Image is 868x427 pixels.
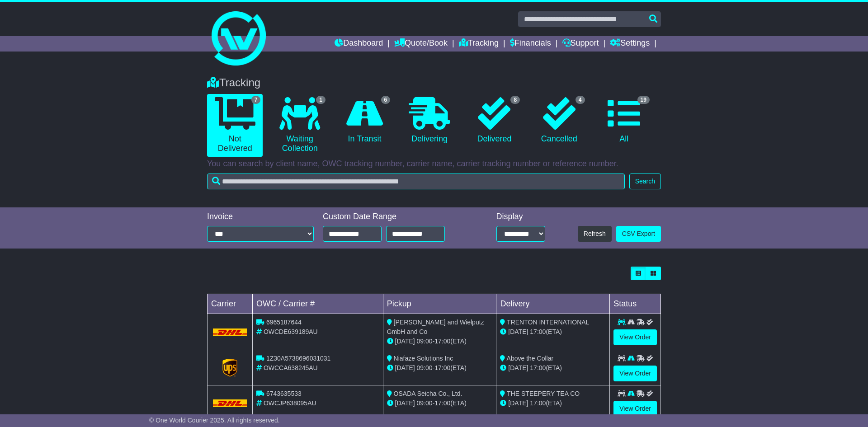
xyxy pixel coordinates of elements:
[467,94,522,147] a: 8 Delivered
[637,96,650,104] span: 19
[387,363,493,373] div: - (ETA)
[207,212,314,222] div: Invoice
[208,294,253,314] td: Carrier
[394,390,462,397] span: OSADA Seicha Co., Ltd.
[530,364,546,371] span: 17:00
[207,94,263,157] a: 7 Not Delivered
[264,328,318,335] span: OWCDE639189AU
[510,36,551,52] a: Financials
[417,338,433,345] span: 09:00
[251,96,261,104] span: 7
[629,174,661,189] button: Search
[500,399,606,408] div: (ETA)
[383,294,496,314] td: Pickup
[613,329,657,345] a: View Order
[508,328,528,335] span: [DATE]
[323,212,468,222] div: Custom Date Range
[149,417,280,424] span: © One World Courier 2025. All rights reserved.
[394,36,448,52] a: Quote/Book
[213,328,247,336] img: DHL.png
[387,399,493,408] div: - (ETA)
[387,319,484,335] span: [PERSON_NAME] and Wielputz GmbH and Co
[253,294,383,314] td: OWC / Carrier #
[508,399,528,407] span: [DATE]
[434,338,450,345] span: 17:00
[387,337,493,346] div: - (ETA)
[213,399,247,407] img: DHL.png
[395,364,415,371] span: [DATE]
[507,319,589,326] span: TRENTON INTERNATIONAL
[337,94,392,147] a: 6 In Transit
[394,355,453,362] span: Niafaze Solutions Inc
[578,226,612,242] button: Refresh
[616,226,661,242] a: CSV Export
[610,36,650,52] a: Settings
[335,36,383,52] a: Dashboard
[401,94,457,147] a: Delivering
[266,355,330,362] span: 1Z30A5738696031031
[576,96,585,104] span: 4
[610,294,661,314] td: Status
[507,355,554,362] span: Above the Collar
[500,327,606,337] div: (ETA)
[264,364,318,371] span: OWCCA638245AU
[510,96,520,104] span: 8
[508,364,528,371] span: [DATE]
[316,96,325,104] span: 1
[613,366,657,381] a: View Order
[596,94,652,147] a: 19 All
[496,212,545,222] div: Display
[395,338,415,345] span: [DATE]
[272,94,327,157] a: 1 Waiting Collection
[496,294,610,314] td: Delivery
[434,399,450,407] span: 17:00
[530,328,546,335] span: 17:00
[530,399,546,407] span: 17:00
[266,319,302,326] span: 6965187644
[459,36,499,52] a: Tracking
[562,36,599,52] a: Support
[203,76,665,89] div: Tracking
[222,359,238,377] img: GetCarrierServiceLogo
[266,390,302,397] span: 6743635533
[264,399,316,407] span: OWCJP638095AU
[434,364,450,371] span: 17:00
[207,159,661,169] p: You can search by client name, OWC tracking number, carrier name, carrier tracking number or refe...
[507,390,580,397] span: THE STEEPERY TEA CO
[381,96,391,104] span: 6
[417,364,433,371] span: 09:00
[417,399,433,407] span: 09:00
[395,399,415,407] span: [DATE]
[500,363,606,373] div: (ETA)
[613,401,657,417] a: View Order
[531,94,587,147] a: 4 Cancelled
